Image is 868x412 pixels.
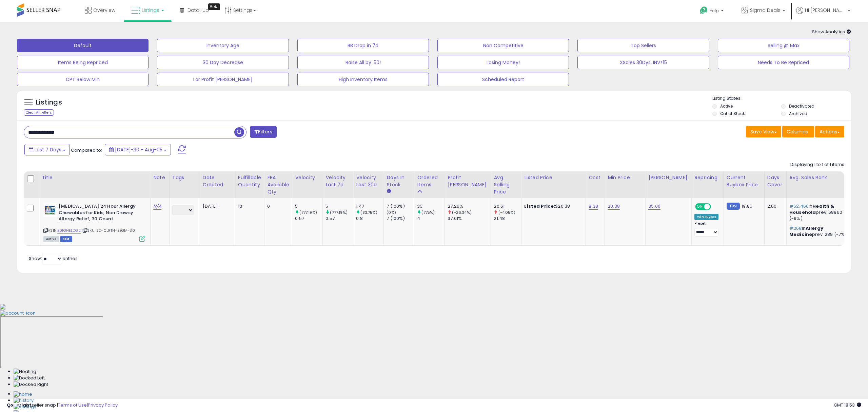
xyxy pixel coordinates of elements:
[82,228,135,233] span: | SKU: SD-CLRTN-BBGM-30
[448,203,491,209] div: 27.26%
[325,203,353,209] div: 5
[524,174,583,181] div: Listed Price
[59,203,141,224] b: [MEDICAL_DATA] 24 Hour Allergy Chewables for Kids, Non Drowsy Allergy Relief, 30 Count
[437,73,569,86] button: Scheduled Report
[14,404,36,410] img: Settings
[577,39,709,52] button: Top Sellers
[42,174,147,181] div: Title
[36,98,62,107] h5: Listings
[325,216,353,222] div: 0.57
[789,174,858,181] div: Avg. Sales Rank
[356,174,381,188] div: Velocity Last 30d
[712,95,851,102] p: Listing States:
[14,369,36,375] img: Floating
[157,56,289,69] button: 30 Day Decrease
[694,221,718,237] div: Preset:
[524,203,580,209] div: $20.38
[815,126,844,137] button: Actions
[767,203,781,209] div: 2.60
[153,174,166,181] div: Note
[297,39,429,52] button: BB Drop in 7d
[238,203,259,209] div: 13
[789,203,834,216] span: Health & Household
[789,225,856,238] p: in prev: 289 (-7%)
[17,56,149,69] button: Items Being Repriced
[648,203,660,210] a: 35.00
[17,39,149,52] button: Default
[694,1,730,22] a: Help
[60,236,72,242] span: FBM
[789,103,814,109] label: Deactivated
[494,216,521,222] div: 21.48
[789,225,823,238] span: Allergy Medicine
[387,174,411,188] div: Days In Stock
[812,29,851,35] span: Show Analytics
[157,39,289,52] button: Inventory Age
[710,204,721,210] span: OFF
[589,174,602,181] div: Cost
[17,73,149,86] button: CPT Below Min
[188,7,209,14] span: DataHub
[648,174,689,181] div: [PERSON_NAME]
[448,216,491,222] div: 37.01%
[172,174,197,181] div: Tags
[498,210,515,215] small: (-4.05%)
[718,56,849,69] button: Needs To Be Repriced
[330,210,347,215] small: (777.19%)
[789,203,809,209] span: #62,460
[142,7,159,14] span: Listings
[115,146,162,153] span: [DATE]-30 - Aug-05
[387,216,414,222] div: 7 (100%)
[494,174,518,195] div: Avg Selling Price
[437,56,569,69] button: Losing Money!
[295,174,320,181] div: Velocity
[267,174,289,195] div: FBA Available Qty
[577,56,709,69] button: XSales 30Dys, INV>15
[356,203,383,209] div: 1.47
[789,225,802,231] span: #268
[437,39,569,52] button: Non Competitive
[35,146,61,153] span: Last 7 Days
[494,203,521,209] div: 20.61
[29,255,78,262] span: Show: entries
[524,203,555,209] b: Listed Price:
[699,6,708,15] i: Get Help
[169,171,200,198] th: CSV column name: cust_attr_1_Tags
[14,375,45,381] img: Docked Left
[105,144,171,155] button: [DATE]-30 - Aug-05
[297,73,429,86] button: High Inventory Items
[208,3,220,10] div: Tooltip anchor
[387,210,396,215] small: (0%)
[767,174,784,188] div: Days Cover
[153,203,161,210] a: N/A
[718,39,849,52] button: Selling @ Max
[421,210,435,215] small: (775%)
[608,174,643,181] div: Min Price
[295,216,322,222] div: 0.57
[14,397,34,404] img: History
[448,174,488,188] div: Profit [PERSON_NAME]
[750,7,781,14] span: Sigma Deals
[727,174,762,188] div: Current Buybox Price
[789,111,807,116] label: Archived
[608,203,620,210] a: 20.38
[360,210,377,215] small: (83.75%)
[417,216,445,222] div: 4
[43,203,145,241] div: ASIN:
[417,203,445,209] div: 35
[589,203,598,210] a: 8.38
[790,162,844,168] div: Displaying 1 to 1 of 1 items
[71,147,102,153] span: Compared to:
[157,73,289,86] button: Lor Profit [PERSON_NAME]
[805,7,846,14] span: Hi [PERSON_NAME]
[720,103,733,109] label: Active
[325,174,350,188] div: Velocity Last 7d
[203,203,230,209] div: [DATE]
[24,109,54,116] div: Clear All Filters
[24,144,70,155] button: Last 7 Days
[250,126,276,138] button: Filters
[796,7,850,22] a: Hi [PERSON_NAME]
[727,203,740,210] small: FBM
[417,174,442,188] div: Ordered Items
[387,203,414,209] div: 7 (100%)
